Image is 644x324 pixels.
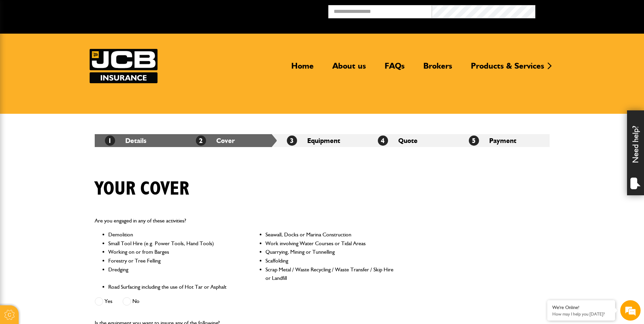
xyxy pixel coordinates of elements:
p: Are you engaged in any of these activities? [95,216,394,225]
a: JCB Insurance Services [90,49,158,83]
li: Quarrying, Mining or Tunnelling [265,248,394,256]
span: 4 [378,136,388,146]
li: Seawall, Docks or Marina Construction [265,230,394,239]
p: How may I help you today? [552,311,610,317]
a: Brokers [418,61,457,76]
a: 1Details [105,137,146,145]
button: Broker Login [535,5,639,16]
li: Equipment [277,134,368,147]
img: JCB Insurance Services logo [90,49,158,83]
span: 3 [287,136,297,146]
label: Yes [95,297,112,306]
li: Cover [186,134,277,147]
li: Demolition [108,230,237,239]
label: No [123,297,140,306]
div: We're Online! [552,305,610,310]
li: Working on or from Barges [108,248,237,256]
a: FAQs [380,61,410,76]
li: Small Tool Hire (e.g. Power Tools, Hand Tools) [108,239,237,248]
li: Dredging [108,265,237,283]
span: 5 [469,136,479,146]
a: About us [327,61,371,76]
span: 2 [196,136,206,146]
li: Quote [368,134,459,147]
li: Scaffolding [265,256,394,265]
span: 1 [105,136,115,146]
li: Work involving Water Courses or Tidal Areas [265,239,394,248]
li: Scrap Metal / Waste Recycling / Waste Transfer / Skip Hire or Landfill [265,265,394,283]
a: Home [286,61,319,76]
li: Payment [459,134,550,147]
a: Products & Services [466,61,549,76]
div: Need help? [627,110,644,195]
h1: Your cover [95,178,189,200]
li: Road Surfacing including the use of Hot Tar or Asphalt [108,283,237,291]
li: Forestry or Tree Felling [108,256,237,265]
